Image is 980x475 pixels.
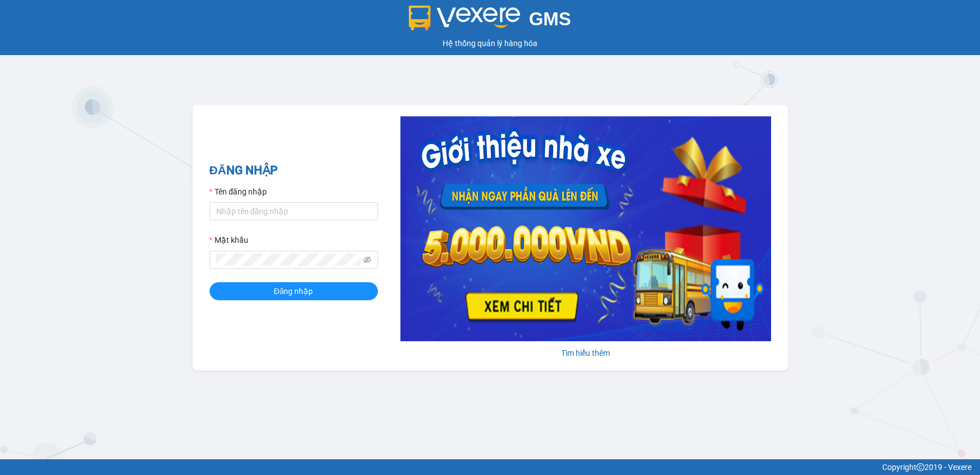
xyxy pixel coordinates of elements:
div: Tìm hiểu thêm [400,347,771,359]
div: Hệ thống quản lý hàng hóa [3,37,977,49]
label: Tên đăng nhập [209,186,267,198]
input: Mật khẩu [216,254,361,266]
h2: ĐĂNG NHẬP [209,161,378,180]
img: banner-0 [400,116,771,341]
span: GMS [529,8,571,29]
label: Mật khẩu [209,234,248,246]
span: eye-invisible [363,256,371,264]
img: logo 2 [409,6,520,30]
span: copyright [917,463,924,471]
div: Copyright 2019 - Vexere [8,461,972,473]
a: GMS [409,17,571,26]
button: Đăng nhập [209,282,378,300]
input: Tên đăng nhập [209,202,378,220]
span: Đăng nhập [274,285,313,297]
